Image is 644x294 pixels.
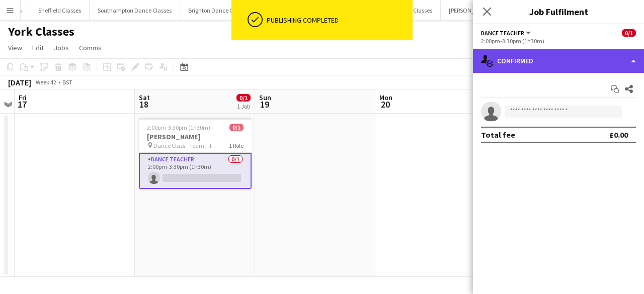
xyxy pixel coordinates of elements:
[180,1,257,20] button: Brighton Dance Classes
[378,99,392,110] span: 20
[259,93,271,102] span: Sun
[258,99,271,110] span: 19
[139,153,252,189] app-card-role: Dance Teacher0/12:00pm-3:30pm (1h30m)
[28,41,48,54] a: Edit
[17,99,27,110] span: 17
[8,43,22,52] span: View
[379,93,392,102] span: Mon
[19,93,27,102] span: Fri
[139,93,150,102] span: Sat
[90,1,180,20] button: Southampton Dance Classes
[33,78,58,86] span: Week 42
[237,103,250,110] div: 1 Job
[267,16,409,25] div: Publishing completed
[79,43,102,52] span: Comms
[8,24,74,39] h1: York Classes
[481,130,515,140] div: Total fee
[481,29,532,37] button: Dance Teacher
[147,124,210,131] span: 2:00pm-3:30pm (1h30m)
[473,5,644,18] h3: Job Fulfilment
[236,94,251,102] span: 0/1
[481,37,636,45] div: 2:00pm-3:30pm (1h30m)
[441,1,555,20] button: [PERSON_NAME][GEOGRAPHIC_DATA]
[50,41,73,54] a: Jobs
[229,142,244,149] span: 1 Role
[153,142,212,149] span: Dance Class - Team Fit
[8,77,31,87] div: [DATE]
[32,43,44,52] span: Edit
[139,118,252,189] app-job-card: 2:00pm-3:30pm (1h30m)0/1[PERSON_NAME] Dance Class - Team Fit1 RoleDance Teacher0/12:00pm-3:30pm (...
[62,78,72,86] div: BST
[609,130,628,140] div: £0.00
[30,1,90,20] button: Sheffield Classes
[473,49,644,73] div: Confirmed
[622,29,636,37] span: 0/1
[481,29,524,37] span: Dance Teacher
[137,99,150,110] span: 18
[75,41,106,54] a: Comms
[229,124,244,131] span: 0/1
[139,132,252,141] h3: [PERSON_NAME]
[4,41,26,54] a: View
[54,43,69,52] span: Jobs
